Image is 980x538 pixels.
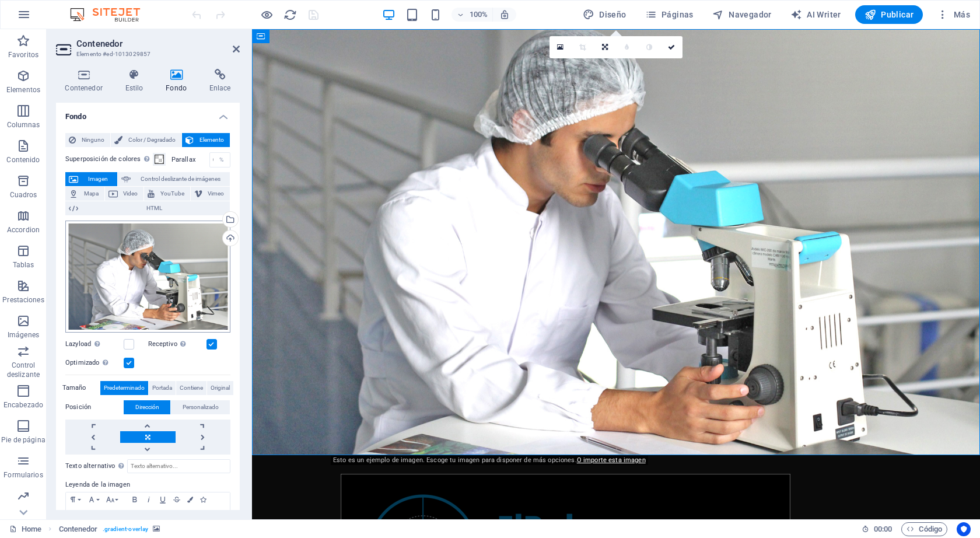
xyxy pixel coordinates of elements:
[3,400,43,410] p: Encabezado
[211,381,230,395] span: Original
[82,172,114,186] span: Imagen
[94,506,108,520] button: Align Right
[957,522,971,536] button: Usercentrics
[118,172,230,186] button: Control deslizante de imágenes
[907,522,942,536] span: Código
[855,5,923,24] button: Publicar
[59,522,98,536] span: Haz clic para seleccionar y doble clic para editar
[65,172,117,186] button: Imagen
[197,492,209,506] button: Icons
[56,103,240,124] h4: Fondo
[105,187,144,201] button: Video
[67,8,155,22] img: Editor Logo
[283,8,297,22] button: reload
[712,9,772,20] span: Navegador
[162,506,176,520] button: Insert Link
[65,459,127,473] label: Texto alternativo
[184,492,197,506] button: Colors
[76,39,240,49] h2: Contenedor
[127,459,230,473] input: Texto alternativo...
[85,492,103,506] button: Font Family
[100,381,148,395] button: Predeterminado
[577,456,646,464] a: O importe esta imagen
[583,9,626,20] span: Diseño
[9,522,41,536] a: Haz clic para cancelar la selección y doble clic para abrir páginas
[103,522,149,536] span: . gradient-overlay
[142,506,156,520] button: Ordered List
[180,381,203,395] span: Contiene
[932,5,975,24] button: Más
[65,133,110,147] button: Ninguno
[874,522,892,536] span: 00 00
[108,506,122,520] button: Align Justify
[3,470,43,480] p: Formularios
[124,400,170,414] button: Dirección
[578,5,631,24] button: Diseño
[79,133,107,147] span: Ninguno
[65,152,153,166] label: Superposición de colores
[134,172,226,186] span: Control deslizante de imágenes
[56,69,116,93] h4: Contenedor
[549,36,572,58] a: Selecciona archivos del administrador de archivos, de la galería de fotos o carga archivo(s)
[128,506,142,520] button: Unordered List
[171,400,230,414] button: Personalizado
[638,36,660,58] a: Escala de grises
[864,9,914,20] span: Publicar
[65,201,230,215] button: HTML
[65,337,124,351] label: Lazyload
[126,133,178,147] span: Color / Degradado
[135,400,159,414] span: Dirección
[65,356,124,370] label: Optimizado
[790,9,841,20] span: AI Writer
[13,260,34,270] p: Tablas
[207,381,233,395] button: Original
[82,201,226,215] span: HTML
[149,381,176,395] button: Portada
[10,190,37,200] p: Cuadros
[104,381,145,395] span: Predeterminado
[183,400,219,414] span: Personalizado
[62,381,100,395] label: Tamaño
[499,9,510,20] i: Al redimensionar, ajustar el nivel de zoom automáticamente para ajustarse al dispositivo elegido.
[786,5,846,24] button: AI Writer
[65,478,230,492] label: Leyenda de la imagen
[572,36,594,58] a: Modo de recorte
[103,492,122,506] button: Font Size
[862,522,892,536] h6: Tiempo de la sesión
[8,330,39,340] p: Imágenes
[157,69,201,93] h4: Fondo
[153,526,160,532] i: Este elemento contiene un fondo
[65,221,230,333] div: home-services-gallery-laboratory.jpeg
[152,381,172,395] span: Portada
[158,187,187,201] span: YouTube
[190,506,204,520] button: HTML
[708,5,776,24] button: Navegador
[8,50,38,60] p: Favoritos
[121,187,141,201] span: Video
[144,187,190,201] button: YouTube
[65,400,124,414] label: Posición
[171,156,209,163] label: Parallax
[66,506,80,520] button: Align Left
[191,187,230,201] button: Vimeo
[82,187,101,201] span: Mapa
[66,492,85,506] button: Paragraph Format
[59,522,160,536] nav: breadcrumb
[2,295,44,305] p: Prestaciones
[170,492,184,506] button: Strikethrough
[645,9,694,20] span: Páginas
[578,5,631,24] div: Diseño (Ctrl+Alt+Y)
[882,525,884,533] span: :
[469,8,488,22] h6: 100%
[80,506,94,520] button: Align Center
[182,133,230,147] button: Elemento
[260,8,274,22] button: Haz clic para salir del modo de previsualización y seguir editando
[1,435,45,445] p: Pie de página
[76,49,216,60] h3: Elemento #ed-1013029857
[148,337,206,351] label: Receptivo
[7,120,40,130] p: Columnas
[283,8,297,22] i: Volver a cargar página
[116,69,157,93] h4: Estilo
[660,36,682,58] a: Confirmar ( ⌘ ⏎ )
[901,522,947,536] button: Código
